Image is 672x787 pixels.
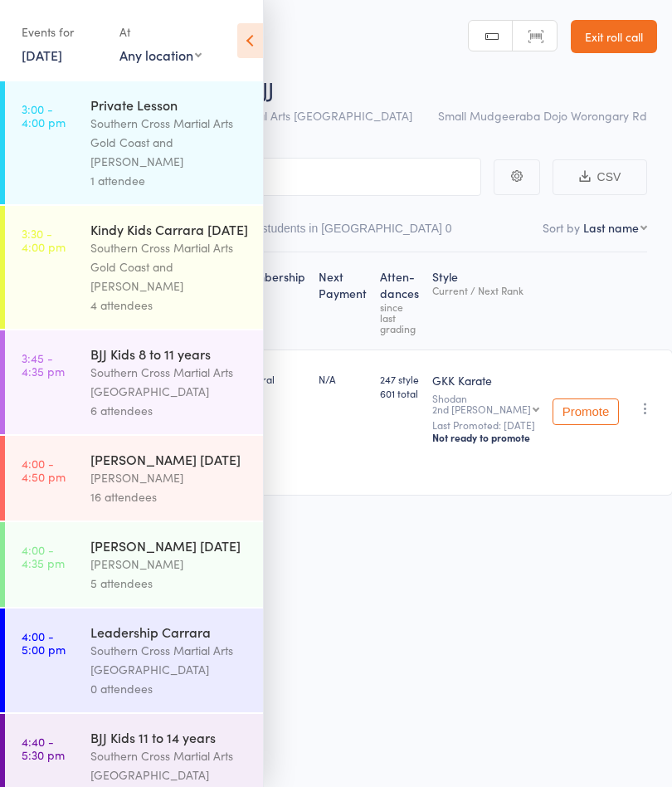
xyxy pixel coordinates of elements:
button: CSV [553,159,647,195]
div: 6 attendees [90,401,249,420]
div: Kindy Kids Carrara [DATE] [90,220,249,238]
div: Leadership Carrara [90,623,249,641]
a: 3:00 -4:00 pmPrivate LessonSouthern Cross Martial Arts Gold Coast and [PERSON_NAME]1 attendee [5,81,263,204]
div: BJJ Kids 8 to 11 years [90,345,249,363]
div: 16 attendees [90,487,249,506]
div: N/A [319,372,367,386]
div: [PERSON_NAME] [DATE] [90,536,249,555]
div: Current / Next Rank [432,285,539,296]
span: Small Mudgeeraba Dojo Worongary Rd [438,107,647,124]
div: BJJ Kids 11 to 14 years [90,728,249,746]
div: Events for [22,18,103,46]
div: General [237,372,305,386]
div: Atten­dances [373,260,426,342]
time: 4:40 - 5:30 pm [22,735,65,761]
time: 4:00 - 4:35 pm [22,543,65,569]
div: Last name [583,219,639,236]
span: 247 style [380,372,419,386]
button: Other students in [GEOGRAPHIC_DATA]0 [230,213,452,252]
div: since last grading [380,301,419,334]
time: 3:30 - 4:00 pm [22,227,66,253]
div: 4 attendees [90,296,249,315]
div: 2nd [PERSON_NAME] [432,403,531,414]
a: Exit roll call [571,20,657,53]
div: Southern Cross Martial Arts Gold Coast and [PERSON_NAME] [90,238,249,296]
div: At [119,18,202,46]
div: 1 attendee [90,171,249,190]
div: Next Payment [312,260,373,342]
a: 4:00 -5:00 pmLeadership CarraraSouthern Cross Martial Arts [GEOGRAPHIC_DATA]0 attendees [5,609,263,712]
div: Southern Cross Martial Arts [GEOGRAPHIC_DATA] [90,746,249,785]
time: 4:00 - 4:50 pm [22,457,66,483]
label: Sort by [543,219,580,236]
a: 4:00 -4:50 pm[PERSON_NAME] [DATE][PERSON_NAME]16 attendees [5,436,263,521]
small: Last Promoted: [DATE] [432,419,539,431]
div: 0 attendees [90,679,249,698]
a: 3:30 -4:00 pmKindy Kids Carrara [DATE]Southern Cross Martial Arts Gold Coast and [PERSON_NAME]4 a... [5,206,263,329]
time: 3:45 - 4:35 pm [22,351,65,378]
div: Southern Cross Martial Arts [GEOGRAPHIC_DATA] [90,363,249,401]
div: 0 [446,222,452,235]
span: Southern Cross Martial Arts [GEOGRAPHIC_DATA] [148,107,412,124]
div: Not ready to promote [432,431,539,444]
div: Private Lesson [90,95,249,114]
div: Any location [119,46,202,64]
a: 4:00 -4:35 pm[PERSON_NAME] [DATE][PERSON_NAME]5 attendees [5,522,263,607]
div: GKK Karate [432,372,539,389]
div: 5 attendees [90,574,249,593]
span: 601 total [380,386,419,400]
time: 4:00 - 5:00 pm [22,629,66,656]
a: [DATE] [22,46,62,64]
time: 3:00 - 4:00 pm [22,102,66,129]
div: [PERSON_NAME] [DATE] [90,450,249,468]
a: 3:45 -4:35 pmBJJ Kids 8 to 11 yearsSouthern Cross Martial Arts [GEOGRAPHIC_DATA]6 attendees [5,330,263,434]
div: [PERSON_NAME] [90,555,249,574]
div: Southern Cross Martial Arts [GEOGRAPHIC_DATA] [90,641,249,679]
div: Style [426,260,546,342]
div: [PERSON_NAME] [90,468,249,487]
div: Membership [231,260,312,342]
div: Southern Cross Martial Arts Gold Coast and [PERSON_NAME] [90,114,249,171]
div: Shodan [432,393,539,414]
button: Promote [553,398,619,425]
